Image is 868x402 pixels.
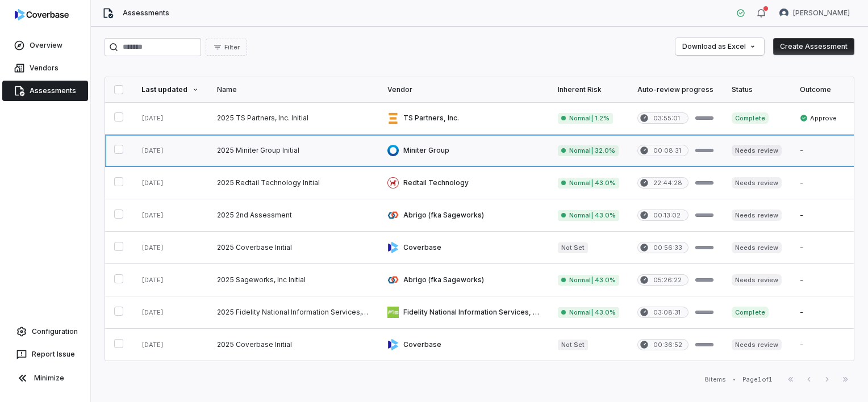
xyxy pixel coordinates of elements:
[791,167,852,199] td: -
[779,9,788,18] img: Shannon LeBlanc avatar
[2,81,88,101] a: Assessments
[773,5,857,22] button: Shannon LeBlanc avatar[PERSON_NAME]
[217,85,369,94] div: Name
[387,85,540,94] div: Vendor
[5,321,86,342] a: Configuration
[224,43,240,52] span: Filter
[558,85,619,94] div: Inherent Risk
[791,199,852,232] td: -
[206,39,247,56] button: Filter
[5,344,86,365] button: Report Issue
[791,329,852,361] td: -
[742,375,773,384] div: Page 1 of 1
[793,9,850,18] span: [PERSON_NAME]
[15,9,69,20] img: logo-D7KZi-bG.svg
[123,9,169,18] span: Assessments
[5,367,86,390] button: Minimize
[732,85,781,94] div: Status
[637,85,713,94] div: Auto-review progress
[791,296,852,329] td: -
[800,85,842,94] div: Outcome
[773,38,854,55] button: Create Assessment
[791,264,852,296] td: -
[2,35,88,56] a: Overview
[704,375,726,384] div: 8 items
[141,85,199,94] div: Last updated
[791,232,852,264] td: -
[733,375,736,383] div: •
[2,58,88,78] a: Vendors
[675,38,764,55] button: Download as Excel
[791,135,852,167] td: -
